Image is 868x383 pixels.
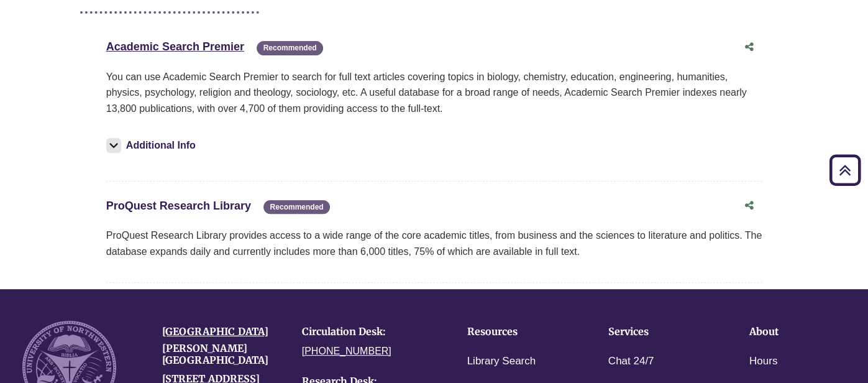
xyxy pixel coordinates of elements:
p: You can use Academic Search Premier to search for full text articles covering topics in biology, ... [106,69,762,117]
a: Hours [749,353,777,371]
h4: Circulation Desk: [302,326,427,338]
button: Share this database [737,194,762,218]
span: Recommended [257,41,322,55]
a: [PHONE_NUMBER] [302,346,391,356]
span: Recommended [263,200,329,215]
a: Chat 24/7 [608,353,654,371]
h4: Services [608,326,695,338]
a: ProQuest Research Library [106,200,251,212]
h4: About [749,326,836,338]
h4: [PERSON_NAME][GEOGRAPHIC_DATA] [162,343,287,366]
button: Share this database [737,35,762,59]
a: Back to Top [825,162,865,178]
a: [GEOGRAPHIC_DATA] [162,325,268,338]
button: Additional Info [106,137,199,154]
h4: Resources [467,326,554,338]
a: Library Search [467,353,536,371]
a: Academic Search Premier [106,40,244,53]
p: ProQuest Research Library provides access to a wide range of the core academic titles, from busin... [106,228,762,259]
